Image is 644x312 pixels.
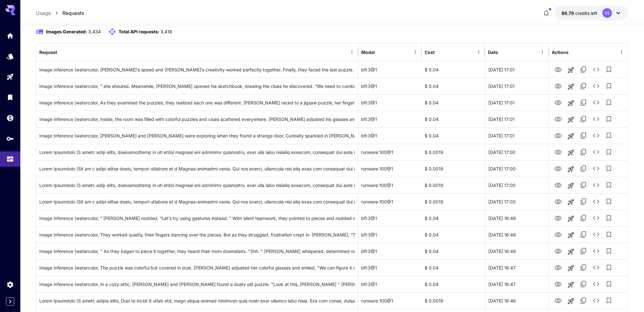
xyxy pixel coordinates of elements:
div: bfl:3@1 [358,127,422,144]
button: View Image [552,178,564,191]
div: Usage [6,155,14,163]
div: 21 Aug, 2025 17:00 [485,144,549,160]
div: $ 0.04 [422,94,485,111]
div: $ 0.0019 [422,160,485,177]
button: Launch in playground [564,64,577,76]
div: bfl:3@1 [358,259,422,276]
div: 21 Aug, 2025 16:47 [485,259,549,276]
a: Usage [36,9,51,17]
div: Click to copy prompt [39,62,355,78]
button: View Image [552,195,564,208]
button: Copy TaskUUID [577,96,590,109]
div: runware:100@1 [358,177,422,193]
button: Launch in playground [564,80,577,93]
div: $ 0.04 [422,210,485,226]
button: Menu [617,48,626,56]
div: 21 Aug, 2025 17:01 [485,94,549,111]
div: Click to copy prompt [39,293,355,309]
button: See details [590,278,602,290]
div: Date [488,50,498,55]
div: $ 0.04 [422,111,485,127]
button: Sort [376,48,385,56]
div: 21 Aug, 2025 16:48 [485,226,549,243]
button: Menu [474,48,483,56]
button: View Image [552,277,564,290]
button: Add to library [602,162,615,175]
div: $ 0.04 [422,226,485,243]
div: 21 Aug, 2025 17:01 [485,61,549,78]
button: Add to library [602,261,615,274]
div: $ 0.04 [422,259,485,276]
button: See details [590,212,602,224]
button: Add to library [602,96,615,109]
div: Click to copy prompt [39,111,355,127]
div: Actions [552,50,569,55]
button: See details [590,162,602,175]
div: Click to copy prompt [39,243,355,259]
button: Copy TaskUUID [577,212,590,224]
nav: breadcrumb [36,9,84,17]
div: 21 Aug, 2025 17:01 [485,111,549,127]
button: Expand sidebar [6,297,14,306]
div: Click to copy prompt [39,276,355,292]
button: View Image [552,244,564,257]
button: Copy TaskUUID [577,63,590,76]
button: See details [590,80,602,92]
span: 3,418 [161,29,172,34]
p: Requests [62,9,84,17]
div: runware:100@1 [358,292,422,309]
div: $ 0.0019 [422,177,485,193]
div: 21 Aug, 2025 16:48 [485,210,549,226]
div: Model [361,50,375,55]
div: Library [6,93,14,101]
button: Add to library [602,228,615,241]
button: Launch in playground [564,130,577,143]
button: View Image [552,294,564,307]
button: Launch in playground [564,212,577,225]
button: See details [590,179,602,191]
div: Click to copy prompt [39,161,355,177]
div: Models [6,52,14,60]
div: bfl:3@1 [358,78,422,94]
div: $ 0.04 [422,243,485,259]
div: 21 Aug, 2025 16:46 [485,292,549,309]
button: See details [590,261,602,274]
div: Click to copy prompt [39,78,355,94]
div: bfl:3@1 [358,243,422,259]
button: View Image [552,129,564,142]
button: Copy TaskUUID [577,80,590,92]
div: $ 0.0019 [422,292,485,309]
button: Launch in playground [564,113,577,126]
button: Launch in playground [564,97,577,110]
button: Add to library [602,212,615,224]
button: Menu [538,48,547,56]
button: See details [590,294,602,307]
div: 21 Aug, 2025 17:01 [485,78,549,94]
div: Click to copy prompt [39,194,355,210]
button: View Image [552,79,564,92]
button: Sort [499,48,508,56]
button: Launch in playground [564,196,577,209]
button: See details [590,146,602,158]
div: bfl:3@1 [358,94,422,111]
button: See details [590,96,602,109]
div: bfl:3@1 [358,210,422,226]
button: View Image [552,261,564,274]
button: Add to library [602,129,615,142]
div: runware:100@1 [358,160,422,177]
div: 21 Aug, 2025 16:48 [485,243,549,259]
div: bfl:3@1 [358,226,422,243]
span: Images Generated: [46,29,87,34]
button: See details [590,113,602,125]
div: 21 Aug, 2025 17:00 [485,193,549,210]
button: Copy TaskUUID [577,146,590,158]
span: $6.79 [562,10,575,16]
div: Click to copy prompt [39,128,355,144]
div: Click to copy prompt [39,210,355,226]
button: Add to library [602,294,615,307]
button: Launch in playground [564,179,577,192]
button: Menu [348,48,356,56]
div: Click to copy prompt [39,227,355,243]
div: Click to copy prompt [39,95,355,111]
